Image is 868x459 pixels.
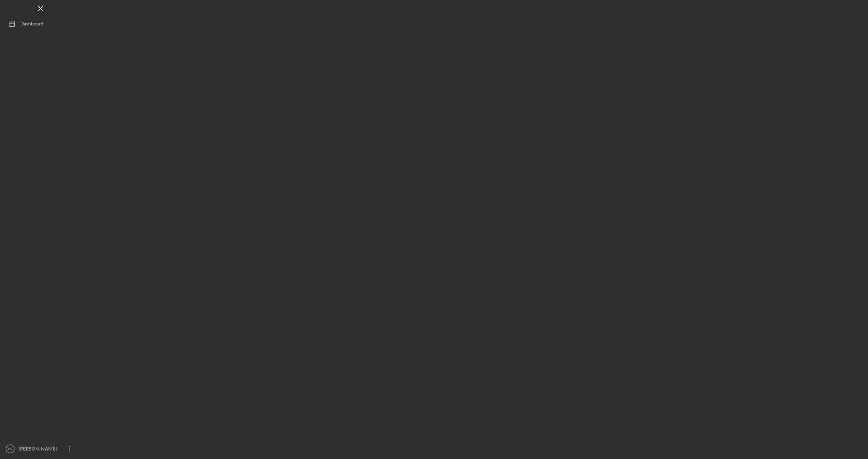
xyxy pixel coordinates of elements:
[3,442,78,456] button: KV[PERSON_NAME]
[3,17,78,31] button: Dashboard
[20,17,43,32] div: Dashboard
[8,447,13,451] text: KV
[17,442,61,457] div: [PERSON_NAME]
